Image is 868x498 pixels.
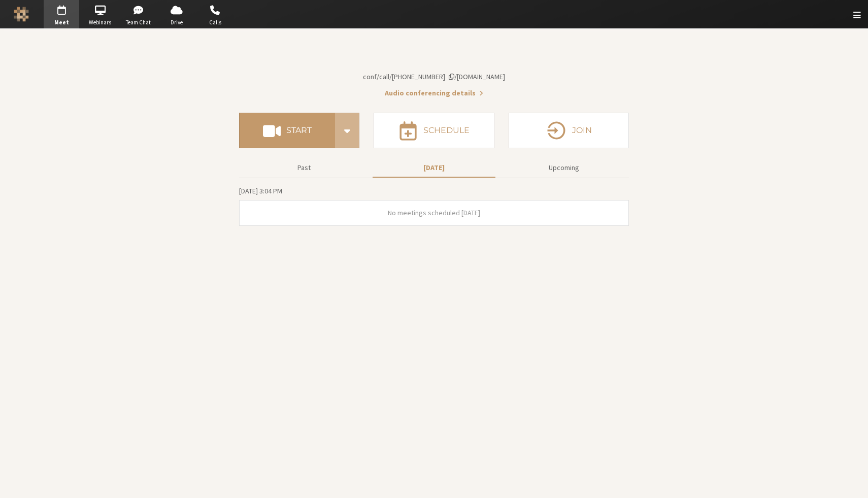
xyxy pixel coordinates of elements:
[82,18,118,27] span: Webinars
[121,18,156,27] span: Team Chat
[363,72,505,82] button: Copy my meeting room linkCopy my meeting room link
[363,72,505,81] span: Copy my meeting room link
[286,126,312,135] h4: Start
[239,186,282,195] span: [DATE] 3:04 PM
[423,126,470,135] h4: Schedule
[385,88,483,98] button: Audio conferencing details
[373,159,495,177] button: [DATE]
[243,159,365,177] button: Past
[509,113,629,148] button: Join
[197,18,233,27] span: Calls
[335,113,359,148] div: Start conference options
[239,113,335,148] button: Start
[503,159,625,177] button: Upcoming
[388,208,480,217] span: No meetings scheduled [DATE]
[159,18,194,27] span: Drive
[14,7,29,22] img: Iotum
[239,47,629,98] section: Account details
[239,185,629,226] section: Today's Meetings
[572,126,592,135] h4: Join
[374,113,494,148] button: Schedule
[44,18,79,27] span: Meet
[843,472,860,491] iframe: Chat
